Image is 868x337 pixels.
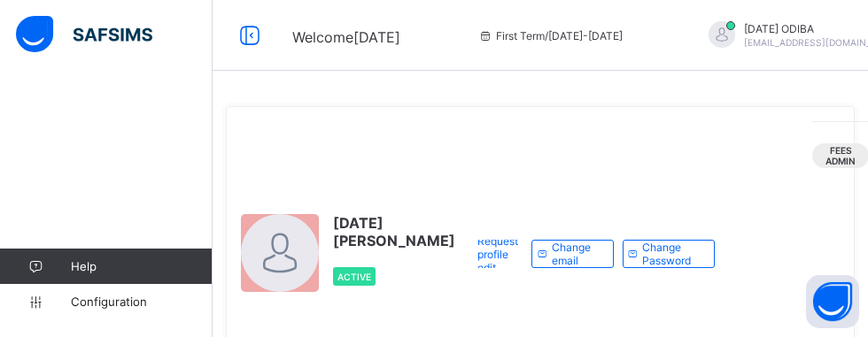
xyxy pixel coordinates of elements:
button: Open asap [806,275,859,328]
span: Change email [552,241,600,267]
span: Change Password [642,241,701,267]
span: session/term information [478,29,623,42]
span: Configuration [71,295,212,309]
span: Request profile edit [477,234,518,274]
img: safsims [16,16,152,53]
span: Help [71,259,212,273]
span: Active [337,272,371,282]
span: Fees Admin [825,145,856,166]
span: [DATE] [PERSON_NAME] [333,214,455,249]
span: Welcome [DATE] [292,28,400,46]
